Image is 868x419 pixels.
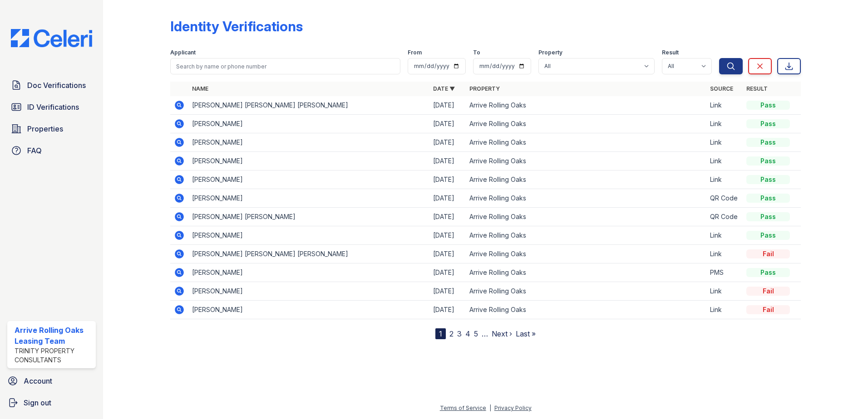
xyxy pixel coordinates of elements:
[466,133,707,152] td: Arrive Rolling Oaks
[27,145,42,156] span: FAQ
[7,120,96,138] a: Properties
[188,245,429,263] td: [PERSON_NAME] [PERSON_NAME] [PERSON_NAME]
[746,119,790,128] div: Pass
[469,85,500,92] a: Property
[429,208,466,226] td: [DATE]
[489,404,491,411] div: |
[429,263,466,282] td: [DATE]
[746,231,790,240] div: Pass
[429,226,466,245] td: [DATE]
[429,152,466,171] td: [DATE]
[429,96,466,115] td: [DATE]
[188,152,429,171] td: [PERSON_NAME]
[466,96,707,115] td: Arrive Rolling Oaks
[706,96,743,115] td: Link
[746,305,790,314] div: Fail
[494,404,532,411] a: Privacy Policy
[706,226,743,245] td: Link
[429,115,466,133] td: [DATE]
[7,141,96,160] a: FAQ
[24,375,52,386] span: Account
[188,189,429,208] td: [PERSON_NAME]
[188,263,429,282] td: [PERSON_NAME]
[746,249,790,258] div: Fail
[482,328,488,339] span: …
[4,394,99,412] a: Sign out
[188,301,429,319] td: [PERSON_NAME]
[706,282,743,301] td: Link
[706,301,743,319] td: Link
[188,226,429,245] td: [PERSON_NAME]
[466,263,707,282] td: Arrive Rolling Oaks
[188,115,429,133] td: [PERSON_NAME]
[4,29,99,47] img: CE_Logo_Blue-a8612792a0a2168367f1c8372b55b34899dd931a85d93a1a3d3e32e68fde9ad4.png
[706,115,743,133] td: Link
[474,329,478,338] a: 5
[27,80,86,91] span: Doc Verifications
[188,282,429,301] td: [PERSON_NAME]
[27,102,79,112] span: ID Verifications
[466,301,707,319] td: Arrive Rolling Oaks
[408,49,422,56] label: From
[466,189,707,208] td: Arrive Rolling Oaks
[746,287,790,296] div: Fail
[4,372,99,390] a: Account
[466,282,707,301] td: Arrive Rolling Oaks
[706,152,743,171] td: Link
[516,329,536,338] a: Last »
[746,138,790,147] div: Pass
[706,208,743,226] td: QR Code
[188,208,429,226] td: [PERSON_NAME] [PERSON_NAME]
[429,133,466,152] td: [DATE]
[662,49,679,56] label: Result
[473,49,480,56] label: To
[435,328,446,339] div: 1
[538,49,562,56] label: Property
[492,329,512,338] a: Next ›
[440,404,486,411] a: Terms of Service
[429,282,466,301] td: [DATE]
[188,171,429,189] td: [PERSON_NAME]
[429,171,466,189] td: [DATE]
[429,189,466,208] td: [DATE]
[746,101,790,110] div: Pass
[706,263,743,282] td: PMS
[746,156,790,166] div: Pass
[710,85,733,92] a: Source
[746,212,790,221] div: Pass
[27,123,63,134] span: Properties
[466,115,707,133] td: Arrive Rolling Oaks
[429,245,466,263] td: [DATE]
[746,268,790,277] div: Pass
[170,58,400,74] input: Search by name or phone number
[15,325,92,346] div: Arrive Rolling Oaks Leasing Team
[24,397,51,408] span: Sign out
[706,171,743,189] td: Link
[433,85,455,92] a: Date ▼
[7,98,96,116] a: ID Verifications
[466,208,707,226] td: Arrive Rolling Oaks
[449,329,454,338] a: 2
[192,85,208,92] a: Name
[706,245,743,263] td: Link
[466,171,707,189] td: Arrive Rolling Oaks
[746,175,790,184] div: Pass
[466,152,707,171] td: Arrive Rolling Oaks
[429,301,466,319] td: [DATE]
[170,18,303,34] div: Identity Verifications
[7,76,96,94] a: Doc Verifications
[188,133,429,152] td: [PERSON_NAME]
[188,96,429,115] td: [PERSON_NAME] [PERSON_NAME] [PERSON_NAME]
[706,133,743,152] td: Link
[465,329,470,338] a: 4
[466,226,707,245] td: Arrive Rolling Oaks
[466,245,707,263] td: Arrive Rolling Oaks
[706,189,743,208] td: QR Code
[746,194,790,203] div: Pass
[15,346,92,365] div: Trinity Property Consultants
[170,49,196,56] label: Applicant
[746,85,768,92] a: Result
[457,329,462,338] a: 3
